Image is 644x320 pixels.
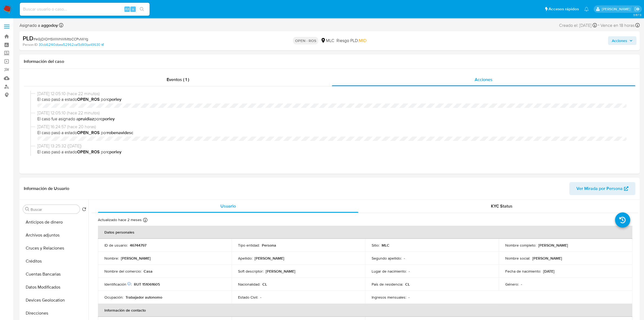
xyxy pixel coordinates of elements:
[505,282,519,287] p: Género :
[238,269,263,274] p: Soft descriptor :
[584,7,589,11] a: Notificaciones
[24,186,69,191] h1: Información de Usuario
[238,282,260,287] p: Nacionalidad :
[126,295,162,300] p: Trabajador autonomo
[532,256,562,261] p: [PERSON_NAME]
[608,36,636,45] button: Acciones
[100,116,115,122] b: cporley
[21,229,88,242] button: Archivos adjuntos
[40,22,58,28] b: aggodoy
[538,243,568,248] p: [PERSON_NAME]
[491,203,513,209] span: KYC Status
[125,7,129,12] span: Alt
[569,182,635,195] button: Ver Mirada por Persona
[39,42,104,47] a: 30cb62f40dbea52962caf3d90ba49630
[21,294,88,307] button: Devices Geolocation
[405,282,410,287] p: CL
[78,116,94,122] b: pruidiaz
[372,256,402,261] p: Segundo apellido :
[107,96,121,102] b: cporley
[543,269,554,274] p: [DATE]
[20,6,150,13] input: Buscar usuario o caso...
[475,76,493,83] span: Acciones
[98,226,632,239] th: Datos personales
[372,243,379,248] p: Sitio :
[19,22,58,28] span: Asignado a
[409,269,410,274] p: -
[121,256,151,261] p: [PERSON_NAME]
[634,6,640,12] a: Salir
[21,242,88,255] button: Cruces y Relaciones
[321,38,334,44] div: MLC
[372,295,406,300] p: Ingresos mensuales :
[132,7,134,12] span: s
[98,217,142,222] p: Actualizado hace 2 meses
[21,255,88,268] button: Créditos
[238,295,258,300] p: Estado Civil :
[266,269,295,274] p: [PERSON_NAME]
[372,269,407,274] p: Lugar de nacimiento :
[77,96,100,102] b: OPEN_ROS
[404,256,405,261] p: -
[82,207,86,213] button: Volver al orden por defecto
[260,295,261,300] p: -
[23,34,34,43] b: PLD
[220,203,236,209] span: Usuario
[104,282,132,287] p: Identificación :
[24,59,635,64] h1: Información del caso
[136,5,147,13] button: search-icon
[238,243,260,248] p: Tipo entidad :
[167,76,189,83] span: Eventos ( 1 )
[262,243,276,248] p: Persona
[549,6,579,12] span: Accesos rápidos
[293,37,318,44] p: OPEN - ROS
[34,36,88,42] span: # eGjDIOHSWWhWIMtbCCPvMiYg
[238,256,252,261] p: Apellido :
[104,269,141,274] p: Nombre del comercio :
[408,295,409,300] p: -
[21,307,88,320] button: Direcciones
[505,256,530,261] p: Nombre social :
[134,282,160,287] p: RUT 151061605
[77,149,100,155] b: OPEN_ROS
[576,182,623,195] span: Ver Mirada por Persona
[382,243,389,248] p: MLC
[37,116,627,122] span: El caso fue asignado a por
[130,243,146,248] p: 46744797
[521,282,522,287] p: -
[107,149,121,155] b: cporley
[37,124,627,130] span: [DATE] 16:24:57 (hace 20 horas)
[37,130,627,136] span: El caso pasó a estado por
[98,304,632,317] th: Información de contacto
[23,42,38,47] b: Person ID
[505,243,536,248] p: Nombre completo :
[21,268,88,281] button: Cuentas Bancarias
[612,36,627,45] span: Acciones
[37,91,627,97] span: [DATE] 12:05:10 (hace 22 minutos)
[262,282,267,287] p: CL
[336,38,366,44] span: Riesgo PLD:
[104,295,123,300] p: Ocupación :
[31,207,78,212] input: Buscar
[21,281,88,294] button: Datos Modificados
[372,282,403,287] p: País de residencia :
[602,7,632,12] p: pablo.ruidiaz@mercadolibre.com
[104,243,128,248] p: ID de usuario :
[25,207,29,211] button: Buscar
[255,256,284,261] p: [PERSON_NAME]
[37,143,627,149] span: [DATE] 13:25:32 ([DATE])
[359,37,366,44] span: MID
[598,22,599,29] span: -
[37,96,627,102] span: El caso pasó a estado por
[37,110,627,116] span: [DATE] 12:05:10 (hace 22 minutos)
[21,216,88,229] button: Anticipos de dinero
[107,130,133,136] b: robenavidesc
[104,256,119,261] p: Nombre :
[37,149,627,155] span: El caso pasó a estado por
[505,269,541,274] p: Fecha de nacimiento :
[77,130,100,136] b: OPEN_ROS
[144,269,153,274] p: Casa
[559,22,597,29] div: Creado el: [DATE]
[600,22,635,28] span: Vence en 18 horas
